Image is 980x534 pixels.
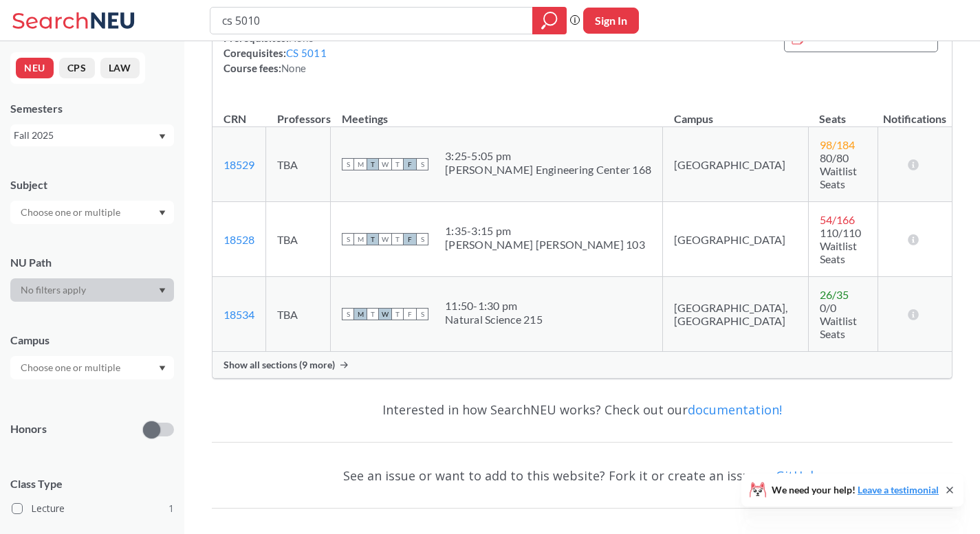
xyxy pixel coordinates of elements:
div: NU Path [10,255,174,270]
div: NUPaths: Prerequisites: Corequisites: Course fees: [224,15,327,76]
span: 80/80 Waitlist Seats [820,151,857,190]
div: 1:35 - 3:15 pm [445,224,645,238]
div: 11:50 - 1:30 pm [445,299,543,313]
span: We need your help! [772,485,939,495]
button: LAW [100,58,140,78]
div: Fall 2025 [14,128,157,143]
td: [GEOGRAPHIC_DATA] [663,202,809,277]
span: S [342,308,354,320]
span: S [342,158,354,170]
td: [GEOGRAPHIC_DATA] [663,127,809,202]
div: Fall 2025Dropdown arrow [10,124,174,146]
span: 110/110 Waitlist Seats [820,226,861,265]
div: 3:25 - 5:05 pm [445,149,651,163]
td: TBA [266,277,331,352]
div: Subject [10,177,174,192]
label: Lecture [12,500,174,518]
span: Class Type [10,476,174,491]
button: NEU [16,58,54,78]
td: TBA [266,202,331,277]
span: T [367,158,379,170]
span: W [379,158,391,170]
span: M [354,308,367,320]
th: Campus [663,98,809,127]
button: CPS [59,58,95,78]
td: [GEOGRAPHIC_DATA], [GEOGRAPHIC_DATA] [663,277,809,352]
span: S [342,233,354,245]
p: Honors [10,421,47,437]
th: Notifications [878,98,952,127]
button: Sign In [583,8,639,34]
div: Dropdown arrow [10,278,174,302]
span: 0/0 Waitlist Seats [820,301,857,340]
div: [PERSON_NAME] [PERSON_NAME] 103 [445,238,645,252]
span: F [404,308,416,320]
a: 18534 [224,308,254,321]
svg: magnifying glass [541,11,558,30]
span: S [416,233,428,245]
th: Seats [808,98,878,127]
a: documentation! [688,401,782,418]
a: CS 5011 [286,47,327,59]
div: Show all sections (9 more) [213,352,952,378]
div: CRN [224,111,246,126]
div: Dropdown arrow [10,201,174,224]
svg: Dropdown arrow [159,134,166,140]
span: 1 [168,501,174,516]
span: M [354,233,367,245]
div: Dropdown arrow [10,356,174,379]
svg: Dropdown arrow [159,366,166,371]
span: 54 / 166 [820,213,855,226]
span: T [391,308,404,320]
span: W [379,233,391,245]
td: TBA [266,127,331,202]
span: F [404,158,416,170]
span: T [391,158,404,170]
div: Campus [10,333,174,348]
input: Choose one or multiple [14,204,129,221]
span: Show all sections (9 more) [224,359,335,371]
div: Semesters [10,101,174,116]
span: S [416,158,428,170]
div: Interested in how SearchNEU works? Check out our [212,390,952,430]
span: F [404,233,416,245]
span: 26 / 35 [820,288,849,301]
span: None [281,62,306,74]
div: Natural Science 215 [445,313,543,326]
svg: Dropdown arrow [159,210,166,216]
a: Leave a testimonial [858,484,939,496]
th: Meetings [331,98,663,127]
input: Choose one or multiple [14,359,129,376]
div: [PERSON_NAME] Engineering Center 168 [445,163,651,177]
div: See an issue or want to add to this website? Fork it or create an issue on . [212,456,952,496]
div: magnifying glass [532,7,567,34]
input: Class, professor, course number, "phrase" [221,9,523,32]
span: T [367,308,379,320]
a: 18529 [224,158,254,171]
span: 98 / 184 [820,138,855,151]
a: GitHub [776,467,818,484]
th: Professors [266,98,331,127]
span: T [391,233,404,245]
span: T [367,233,379,245]
span: M [354,158,367,170]
a: 18528 [224,233,254,246]
span: W [379,308,391,320]
svg: Dropdown arrow [159,288,166,293]
span: S [416,308,428,320]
